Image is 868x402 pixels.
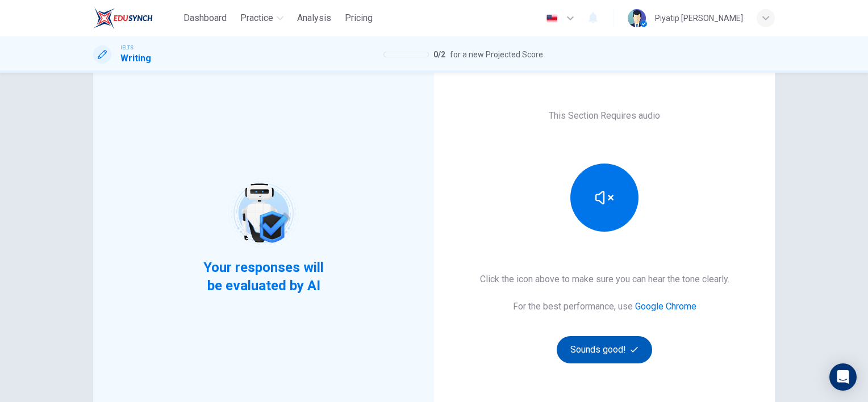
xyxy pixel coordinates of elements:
button: Practice [236,8,288,28]
img: robot icon [227,177,299,249]
span: Your responses will be evaluated by AI [195,258,333,295]
h6: This Section Requires audio [549,109,660,123]
span: Practice [240,11,273,25]
h6: Click the icon above to make sure you can hear the tone clearly. [480,273,729,286]
img: en [545,14,559,23]
span: IELTS [120,44,133,52]
button: Pricing [340,8,377,28]
h1: Writing [120,52,151,65]
a: EduSynch logo [93,7,179,30]
a: Google Chrome [635,301,696,312]
button: Sounds good! [557,336,652,363]
button: Dashboard [179,8,231,28]
img: Profile picture [628,9,646,27]
button: Analysis [293,8,336,28]
span: for a new Projected Score [450,48,543,61]
span: Analysis [297,11,331,25]
span: Pricing [345,11,373,25]
div: Piyatip [PERSON_NAME] [655,11,743,25]
div: Open Intercom Messenger [829,363,857,391]
span: 0 / 2 [433,48,445,61]
img: EduSynch logo [93,7,153,30]
h6: For the best performance, use [513,300,696,313]
span: Dashboard [183,11,227,25]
